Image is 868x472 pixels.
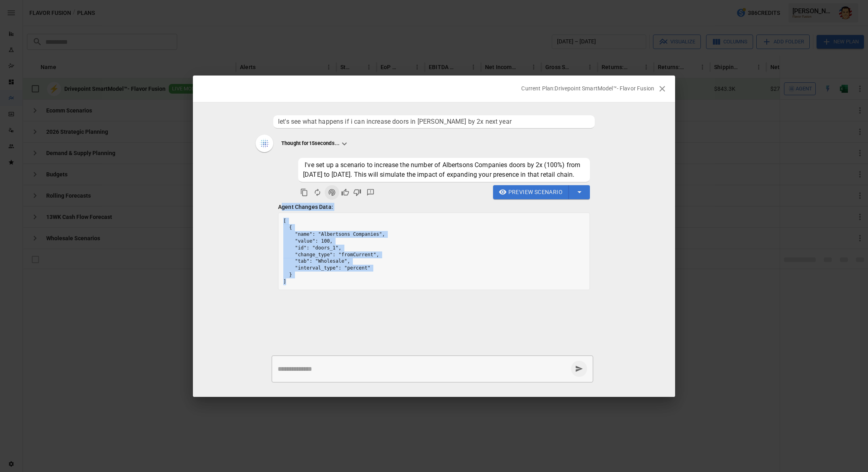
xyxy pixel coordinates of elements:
p: Agent Changes Data: [278,203,590,211]
button: Agent Changes Data [325,185,339,200]
span: Preview Scenario [508,187,563,197]
button: Copy to clipboard [298,186,310,198]
button: Regenerate Response [310,185,325,200]
button: Bad Response [351,186,363,198]
button: Preview Scenario [493,185,569,200]
p: Thought for 15 seconds... [281,140,340,147]
span: I've set up a scenario to increase the number of Albertsons Companies doors by 2x (100%) from [DA... [303,161,582,178]
img: Thinking [259,138,270,149]
p: Current Plan: Drivepoint SmartModel™- Flavor Fusion [521,84,654,92]
button: Good Response [339,186,351,198]
span: let's see what happens if i can increase doors in [PERSON_NAME] by 2x next year [278,117,590,127]
button: Detailed Feedback [363,185,378,200]
pre: [ { "name": "Albertsons Companies", "value": 100, "id": "doors_1", "change_type": "fromCurrent", ... [278,213,590,290]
